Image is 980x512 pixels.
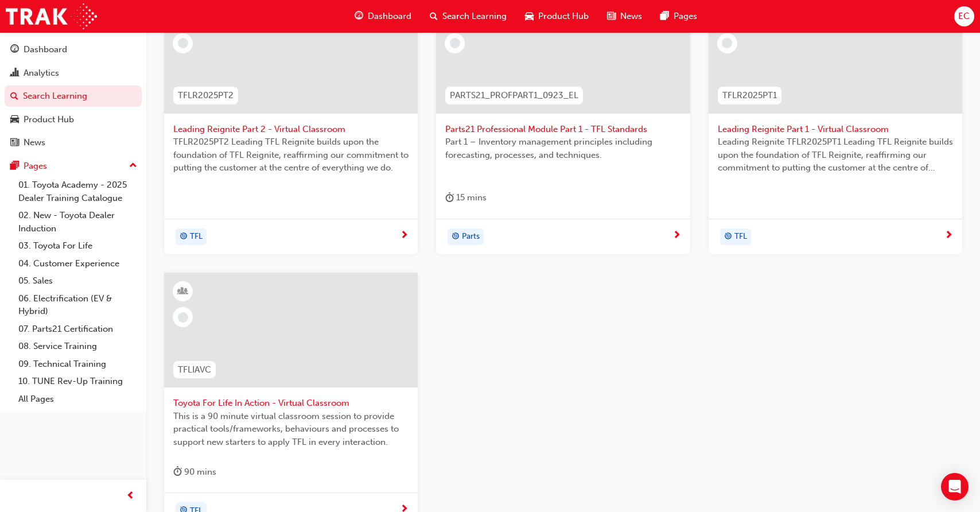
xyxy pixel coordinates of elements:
[173,465,216,479] div: 90 mins
[10,68,19,79] span: chart-icon
[173,465,182,479] span: duration-icon
[355,9,363,24] span: guage-icon
[5,37,142,156] button: DashboardAnalyticsSearch LearningProduct HubNews
[14,290,142,320] a: 06. Electrification (EV & Hybrid)
[400,231,409,241] span: next-icon
[10,45,19,55] span: guage-icon
[129,158,137,173] span: up-icon
[5,156,142,177] button: Pages
[516,5,598,28] a: car-iconProduct Hub
[445,191,487,205] div: 15 mins
[958,10,970,23] span: EC
[598,5,651,28] a: news-iconNews
[5,63,142,84] a: Analytics
[190,230,203,243] span: TFL
[14,207,142,237] a: 02. New - Toyota Dealer Induction
[178,312,188,323] span: learningRecordVerb_NONE-icon
[126,489,135,503] span: prev-icon
[173,135,409,174] span: TFLR2025PT2 Leading TFL Reignite builds upon the foundation of TFL Reignite, reaffirming our comm...
[14,237,142,255] a: 03. Toyota For Life
[944,231,953,241] span: next-icon
[607,9,616,24] span: news-icon
[173,123,409,136] span: Leading Reignite Part 2 - Virtual Classroom
[421,5,516,28] a: search-iconSearch Learning
[14,390,142,408] a: All Pages
[179,284,187,299] span: learningResourceType_INSTRUCTOR_LED-icon
[14,320,142,338] a: 07. Parts21 Certification
[14,338,142,355] a: 08. Service Training
[345,5,421,28] a: guage-iconDashboard
[173,410,409,449] span: This is a 90 minute virtual classroom session to provide practical tools/frameworks, behaviours a...
[734,230,747,243] span: TFL
[525,9,534,24] span: car-icon
[718,135,953,174] span: Leading Reignite TFLR2025PT1 Leading TFL Reignite builds upon the foundation of TFL Reignite, rea...
[14,272,142,290] a: 05. Sales
[24,160,47,173] div: Pages
[651,5,706,28] a: pages-iconPages
[718,123,953,136] span: Leading Reignite Part 1 - Virtual Classroom
[24,67,59,80] div: Analytics
[10,115,19,125] span: car-icon
[450,89,578,102] span: PARTS21_PROFPART1_0923_EL
[14,355,142,373] a: 09. Technical Training
[450,38,460,48] span: learningRecordVerb_NONE-icon
[722,38,732,48] span: learningRecordVerb_NONE-icon
[24,136,45,149] div: News
[6,3,97,29] img: Trak
[5,109,142,130] a: Product Hub
[724,230,732,245] span: target-icon
[445,135,680,161] span: Part 1 – Inventory management principles including forecasting, processes, and techniques.
[14,176,142,207] a: 01. Toyota Academy - 2025 Dealer Training Catalogue
[442,10,507,23] span: Search Learning
[430,9,438,24] span: search-icon
[368,10,411,23] span: Dashboard
[24,113,74,126] div: Product Hub
[10,91,18,102] span: search-icon
[178,38,188,48] span: learningRecordVerb_NONE-icon
[954,6,974,26] button: EC
[445,191,454,205] span: duration-icon
[178,363,211,377] span: TFLIAVC
[5,132,142,153] a: News
[5,39,142,60] a: Dashboard
[672,231,681,241] span: next-icon
[452,230,460,245] span: target-icon
[941,473,969,501] div: Open Intercom Messenger
[24,43,67,56] div: Dashboard
[620,10,642,23] span: News
[180,230,188,245] span: target-icon
[660,9,669,24] span: pages-icon
[674,10,697,23] span: Pages
[14,373,142,390] a: 10. TUNE Rev-Up Training
[5,86,142,107] a: Search Learning
[722,89,777,102] span: TFLR2025PT1
[14,255,142,273] a: 04. Customer Experience
[538,10,589,23] span: Product Hub
[10,138,19,148] span: news-icon
[462,230,480,243] span: Parts
[173,397,409,410] span: Toyota For Life In Action - Virtual Classroom
[445,123,680,136] span: Parts21 Professional Module Part 1 - TFL Standards
[178,89,234,102] span: TFLR2025PT2
[10,161,19,172] span: pages-icon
